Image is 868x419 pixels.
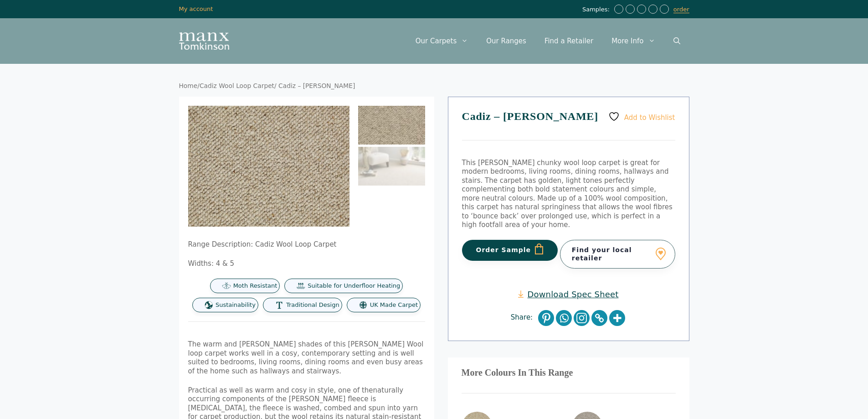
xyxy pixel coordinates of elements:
[602,27,664,55] a: More Info
[406,27,478,55] a: Our Carpets
[233,282,277,290] span: Moth Resistant
[609,310,625,326] a: More
[535,27,602,55] a: Find a Retailer
[188,340,425,376] p: The warm and [PERSON_NAME] shades of this [PERSON_NAME] Wool loop carpet works well in a cosy, co...
[179,82,689,90] nav: Breadcrumb
[673,6,689,13] a: order
[518,289,618,300] a: Download Spec Sheet
[179,32,229,50] img: Manx Tomkinson
[200,82,274,89] a: Cadiz Wool Loop Carpet
[370,301,418,309] span: UK Made Carpet
[216,301,256,309] span: Sustainability
[462,240,558,261] button: Order Sample
[664,27,689,55] a: Open Search Bar
[358,147,425,186] img: Cadiz
[608,111,675,122] a: Add to Wishlist
[560,240,675,268] a: Find your local retailer
[406,27,689,55] nav: Primary
[188,259,425,269] p: Widths: 4 & 5
[591,310,607,326] a: Copy Link
[477,27,535,55] a: Our Ranges
[624,113,675,121] span: Add to Wishlist
[358,106,425,145] img: Cadiz-Rowan
[179,5,213,12] a: My account
[582,6,612,14] span: Samples:
[511,313,537,322] span: Share:
[462,371,676,375] h3: More Colours In This Range
[188,240,425,249] p: Range Description: Cadiz Wool Loop Carpet
[462,111,675,140] h1: Cadiz – [PERSON_NAME]
[538,310,554,326] a: Pinterest
[574,310,590,326] a: Instagram
[462,159,675,230] p: This [PERSON_NAME] chunky wool loop carpet is great for modern bedrooms, living rooms, dining roo...
[179,82,198,89] a: Home
[286,301,339,309] span: Traditional Design
[556,310,572,326] a: Whatsapp
[308,282,400,290] span: Suitable for Underfloor Heating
